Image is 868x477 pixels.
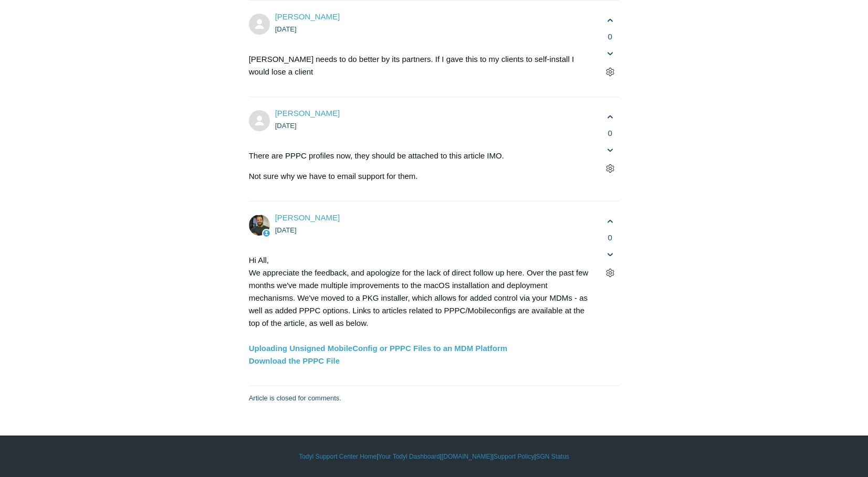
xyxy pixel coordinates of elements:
[249,356,340,365] a: Download the PPPC File
[249,344,508,353] a: Uploading Unsigned MobileConfig or PPPC Files to an MDM Platform
[601,232,619,244] span: 0
[275,109,340,118] span: James Rivett
[249,170,591,183] p: Not sure why we have to email support for them.
[275,226,297,234] time: 01/25/2024, 10:44
[275,25,297,33] time: 01/03/2024, 19:42
[275,213,340,222] span: James Pellizzi
[601,11,619,29] button: This comment was helpful
[536,452,569,461] a: SGN Status
[601,212,619,230] button: This comment was helpful
[601,128,619,140] span: 0
[249,254,591,367] p: Hi All, We appreciate the feedback, and apologize for the lack of direct follow up here. Over the...
[494,452,534,461] a: Support Policy
[275,109,340,118] a: [PERSON_NAME]
[601,108,619,126] button: This comment was helpful
[249,53,591,78] p: [PERSON_NAME] needs to do better by its partners. If I gave this to my clients to self-install I ...
[275,12,340,21] a: [PERSON_NAME]
[601,63,619,81] button: Comment actions
[130,452,739,461] div: | | | |
[275,213,340,222] a: [PERSON_NAME]
[378,452,440,461] a: Your Todyl Dashboard
[601,141,619,160] button: This comment was not helpful
[249,393,341,404] p: Article is closed for comments.
[442,452,492,461] a: [DOMAIN_NAME]
[601,45,619,63] button: This comment was not helpful
[601,246,619,264] button: This comment was not helpful
[299,452,377,461] a: Todyl Support Center Home
[601,31,619,43] span: 0
[275,122,297,130] time: 01/04/2024, 12:10
[601,264,619,282] button: Comment actions
[275,12,340,21] span: Kevin Vinitsky
[601,160,619,178] button: Comment actions
[249,150,591,162] p: There are PPPC profiles now, they should be attached to this article IMO.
